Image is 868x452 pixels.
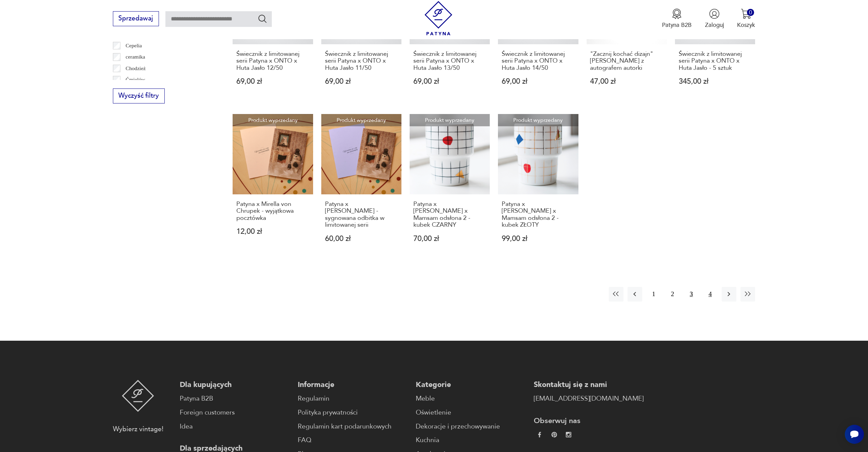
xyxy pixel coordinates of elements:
p: 12,00 zł [236,228,309,235]
p: 69,00 zł [325,78,398,85]
a: Produkt wyprzedanyPatyna x Malwina Konopacka x Mamsam odsłona 2 - kubek CZARNYPatyna x [PERSON_NA... [410,114,490,258]
a: Idea [180,422,290,432]
h3: Świecznik z limitowanej serii Patyna x ONTO x Huta Jasło 12/50 [236,51,309,71]
p: 60,00 zł [325,235,398,242]
a: Dekoracje i przechowywanie [416,422,526,432]
a: [EMAIL_ADDRESS][DOMAIN_NAME] [534,394,644,404]
p: Informacje [298,380,408,390]
h3: "Zacznij kochać dizajn" [PERSON_NAME] z autografem autorki [590,51,663,71]
p: Zaloguj [705,21,724,29]
button: Sprzedawaj [113,11,159,26]
p: 69,00 zł [236,78,309,85]
a: Foreign customers [180,408,290,418]
p: Cepelia [126,41,142,50]
img: c2fd9cf7f39615d9d6839a72ae8e59e5.webp [566,432,571,437]
p: 99,00 zł [502,235,575,242]
button: 3 [684,287,698,302]
p: 69,00 zł [413,78,486,85]
div: 0 [747,9,754,16]
p: Ćmielów [126,75,145,84]
a: Regulamin [298,394,408,404]
img: 37d27d81a828e637adc9f9cb2e3d3a8a.webp [551,432,557,437]
button: 0Koszyk [737,9,755,29]
p: ceramika [126,52,145,61]
h3: Patyna x [PERSON_NAME] x Mamsam odsłona 2 - kubek CZARNY [413,201,486,229]
img: Patyna - sklep z meblami i dekoracjami vintage [421,1,456,35]
h3: Świecznik z limitowanej serii Patyna x ONTO x Huta Jasło 13/50 [413,51,486,71]
a: Kuchnia [416,435,526,445]
img: Ikona koszyka [741,9,751,19]
h3: Patyna x [PERSON_NAME] - sygnowana odbitka w limitowanej serii [325,201,398,229]
button: 1 [646,287,661,302]
a: Produkt wyprzedanyPatyna x Malwina Konopacka x Mamsam odsłona 2 - kubek ZŁOTYPatyna x [PERSON_NAM... [498,114,578,258]
button: Wyczyść filtry [113,88,165,103]
img: Ikona medalu [672,9,682,19]
button: Zaloguj [705,9,724,29]
p: Obserwuj nas [534,416,644,426]
button: 2 [665,287,680,302]
a: Patyna B2B [180,394,290,404]
a: Polityka prywatności [298,408,408,418]
a: Produkt wyprzedanyPatyna x Mirella von Chrupek - sygnowana odbitka w limitowanej seriiPatyna x [P... [321,114,401,258]
p: Kategorie [416,380,526,390]
a: FAQ [298,435,408,445]
p: 345,00 zł [679,78,752,85]
iframe: Smartsupp widget button [845,425,864,444]
a: Ikona medaluPatyna B2B [662,9,692,29]
img: Ikonka użytkownika [709,9,720,19]
button: 4 [703,287,718,302]
p: Skontaktuj się z nami [534,380,644,390]
p: Patyna B2B [662,21,692,29]
button: Patyna B2B [662,9,692,29]
p: Chodzież [126,64,146,73]
img: da9060093f698e4c3cedc1453eec5031.webp [537,432,542,437]
img: Patyna - sklep z meblami i dekoracjami vintage [122,380,154,412]
p: Wybierz vintage! [113,424,163,434]
p: Dla kupujących [180,380,290,390]
p: Koszyk [737,21,755,29]
p: 69,00 zł [502,78,575,85]
a: Produkt wyprzedanyPatyna x Mirella von Chrupek - wyjątkowa pocztówkaPatyna x Mirella von Chrupek ... [233,114,313,258]
p: 47,00 zł [590,78,663,85]
h3: Świecznik z limitowanej serii Patyna x ONTO x Huta Jasło 14/50 [502,51,575,71]
a: Meble [416,394,526,404]
h3: Świecznik z limitowanej serii Patyna x ONTO x Huta Jasło 11/50 [325,51,398,71]
h3: Patyna x [PERSON_NAME] x Mamsam odsłona 2 - kubek ZŁOTY [502,201,575,229]
h3: Świecznik z limitowanej serii Patyna x ONTO x Huta Jasło - 5 sztuk [679,51,752,71]
h3: Patyna x Mirella von Chrupek - wyjątkowa pocztówka [236,201,309,222]
p: 70,00 zł [413,235,486,242]
button: Szukaj [258,14,267,23]
a: Sprzedawaj [113,16,159,22]
a: Regulamin kart podarunkowych [298,422,408,432]
a: Oświetlenie [416,408,526,418]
